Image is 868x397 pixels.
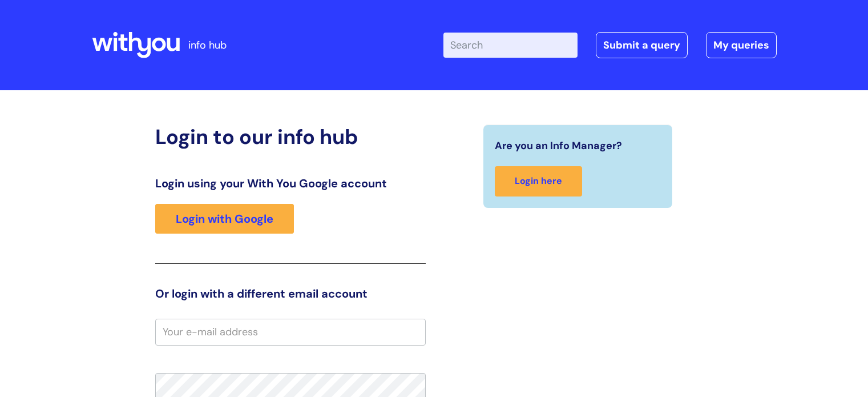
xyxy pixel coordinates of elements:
[155,125,426,149] h2: Login to our info hub
[155,287,426,300] h3: Or login with a different email account
[155,204,294,234] a: Login with Google
[495,166,582,197] a: Login here
[443,33,578,58] input: Search
[706,32,777,58] a: My queries
[155,177,426,190] h3: Login using your With You Google account
[495,137,622,155] span: Are you an Info Manager?
[188,36,227,54] p: info hub
[155,319,426,345] input: Your e-mail address
[596,32,688,58] a: Submit a query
